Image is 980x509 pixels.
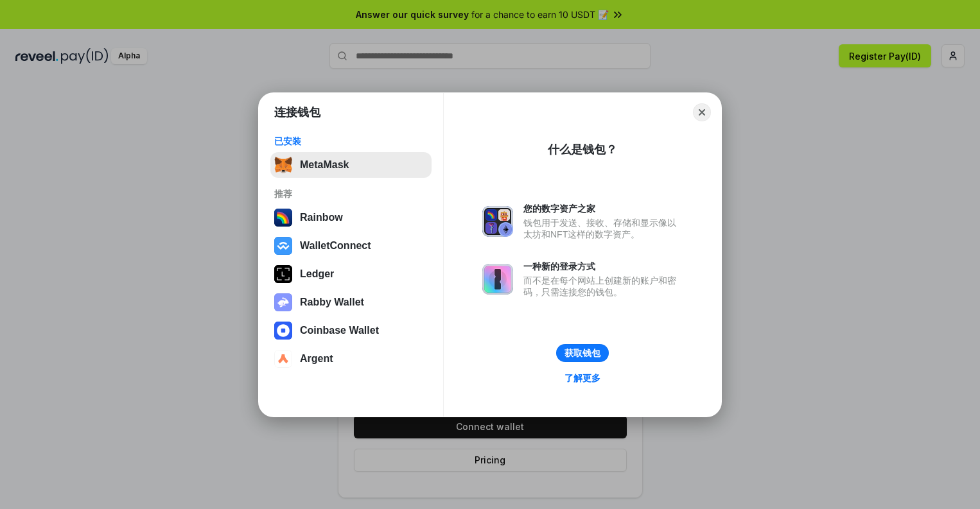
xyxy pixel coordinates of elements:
div: 什么是钱包？ [548,142,617,157]
button: Close [693,103,711,121]
div: Rabby Wallet [300,297,364,308]
img: svg+xml,%3Csvg%20width%3D%22120%22%20height%3D%22120%22%20viewBox%3D%220%200%20120%20120%22%20fil... [274,209,292,227]
div: MetaMask [300,159,349,171]
button: 获取钱包 [556,344,609,362]
div: 一种新的登录方式 [523,261,683,272]
img: svg+xml,%3Csvg%20xmlns%3D%22http%3A%2F%2Fwww.w3.org%2F2000%2Fsvg%22%20fill%3D%22none%22%20viewBox... [274,293,292,311]
div: Coinbase Wallet [300,325,379,336]
h1: 连接钱包 [274,105,320,120]
button: Argent [270,346,432,372]
img: svg+xml,%3Csvg%20xmlns%3D%22http%3A%2F%2Fwww.w3.org%2F2000%2Fsvg%22%20fill%3D%22none%22%20viewBox... [482,264,513,295]
button: Ledger [270,261,432,287]
a: 了解更多 [557,370,608,386]
div: 推荐 [274,188,428,200]
div: Argent [300,353,333,365]
div: WalletConnect [300,240,371,252]
div: 了解更多 [564,372,600,384]
img: svg+xml,%3Csvg%20width%3D%2228%22%20height%3D%2228%22%20viewBox%3D%220%200%2028%2028%22%20fill%3D... [274,237,292,255]
img: svg+xml,%3Csvg%20width%3D%2228%22%20height%3D%2228%22%20viewBox%3D%220%200%2028%2028%22%20fill%3D... [274,322,292,340]
button: MetaMask [270,152,432,178]
button: Rabby Wallet [270,289,432,315]
button: WalletConnect [270,233,432,259]
button: Coinbase Wallet [270,318,432,343]
div: 已安装 [274,135,428,147]
img: svg+xml,%3Csvg%20fill%3D%22none%22%20height%3D%2233%22%20viewBox%3D%220%200%2035%2033%22%20width%... [274,156,292,174]
div: 获取钱包 [564,347,600,359]
img: svg+xml,%3Csvg%20width%3D%2228%22%20height%3D%2228%22%20viewBox%3D%220%200%2028%2028%22%20fill%3D... [274,350,292,368]
div: 钱包用于发送、接收、存储和显示像以太坊和NFT这样的数字资产。 [523,217,683,240]
div: 而不是在每个网站上创建新的账户和密码，只需连接您的钱包。 [523,275,683,298]
img: svg+xml,%3Csvg%20xmlns%3D%22http%3A%2F%2Fwww.w3.org%2F2000%2Fsvg%22%20fill%3D%22none%22%20viewBox... [482,206,513,237]
div: Rainbow [300,212,343,223]
div: 您的数字资产之家 [523,203,683,214]
div: Ledger [300,268,334,280]
button: Rainbow [270,205,432,230]
img: svg+xml,%3Csvg%20xmlns%3D%22http%3A%2F%2Fwww.w3.org%2F2000%2Fsvg%22%20width%3D%2228%22%20height%3... [274,265,292,283]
